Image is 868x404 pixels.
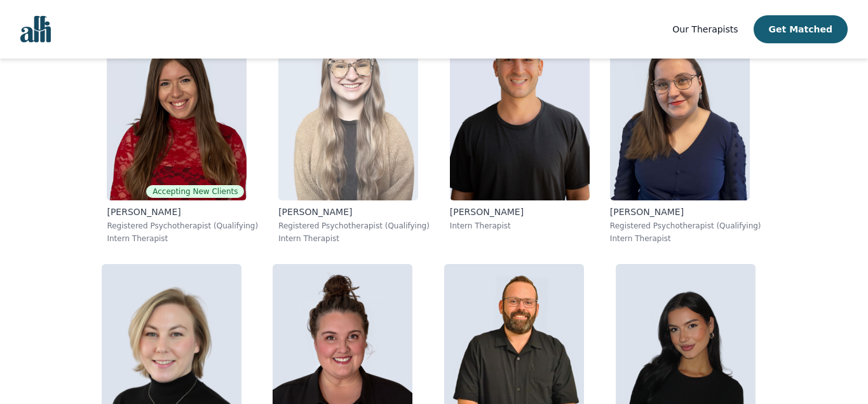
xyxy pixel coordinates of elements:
a: Kavon_Banejad[PERSON_NAME]Intern Therapist [440,7,600,254]
p: Intern Therapist [610,233,761,244]
p: Registered Psychotherapist (Qualifying) [610,221,761,231]
a: Our Therapists [672,22,738,37]
p: [PERSON_NAME] [610,205,761,218]
img: Kavon_Banejad [450,17,590,200]
p: [PERSON_NAME] [107,205,258,218]
img: Faith_Woodley [278,17,418,200]
a: Faith_Woodley[PERSON_NAME]Registered Psychotherapist (Qualifying)Intern Therapist [268,7,440,254]
p: Registered Psychotherapist (Qualifying) [278,221,430,231]
span: Our Therapists [672,24,738,34]
a: Alisha_LevineAccepting New Clients[PERSON_NAME]Registered Psychotherapist (Qualifying)Intern Ther... [97,7,268,254]
span: Accepting New Clients [146,185,244,198]
img: Vanessa_McCulloch [610,17,750,200]
p: [PERSON_NAME] [450,205,590,218]
p: [PERSON_NAME] [278,205,430,218]
p: Intern Therapist [278,233,430,244]
img: Alisha_Levine [107,17,247,200]
img: alli logo [20,16,51,43]
p: Intern Therapist [107,233,258,244]
p: Intern Therapist [450,221,590,231]
button: Get Matched [754,15,848,43]
a: Vanessa_McCulloch[PERSON_NAME]Registered Psychotherapist (Qualifying)Intern Therapist [600,7,771,254]
p: Registered Psychotherapist (Qualifying) [107,221,258,231]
